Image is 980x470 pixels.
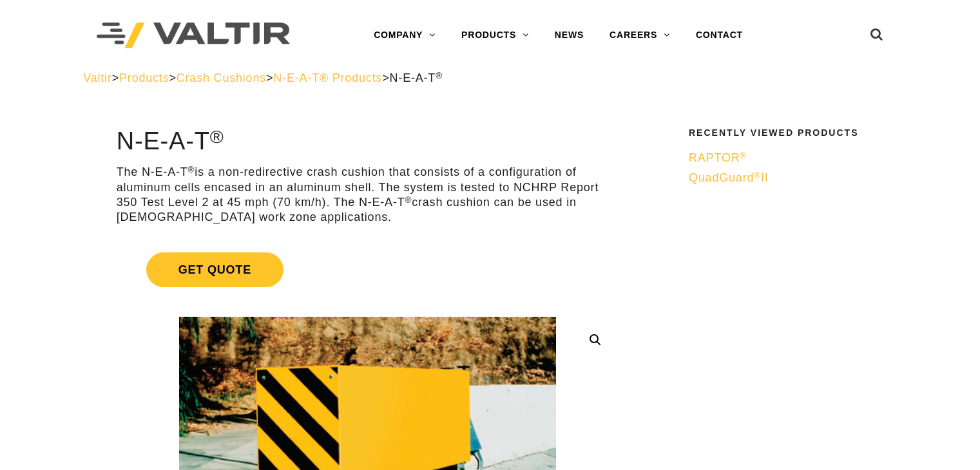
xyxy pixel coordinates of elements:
[689,171,769,184] span: QuadGuard II
[683,23,756,48] a: CONTACT
[689,128,889,138] h2: Recently Viewed Products
[146,252,283,287] span: Get Quote
[448,23,542,48] a: PRODUCTS
[689,151,889,165] a: RAPTOR®
[97,23,290,49] img: Valtir
[689,171,889,185] a: QuadGuard®II
[740,151,747,160] sup: ®
[273,71,382,84] a: N-E-A-T® Products
[542,23,597,48] a: NEWS
[83,71,897,86] div: > > > >
[119,71,169,84] a: Products
[117,237,619,303] a: Get Quote
[754,171,761,180] sup: ®
[689,151,747,164] span: RAPTOR
[436,71,443,80] sup: ®
[117,165,619,225] p: The N-E-A-T is a non-redirective crash cushion that consists of a configuration of aluminum cells...
[117,128,619,155] h1: N-E-A-T
[210,126,224,147] sup: ®
[188,165,195,174] sup: ®
[405,195,412,205] sup: ®
[390,71,443,84] span: N-E-A-T
[83,71,111,84] a: Valtir
[177,71,266,84] a: Crash Cushions
[361,23,448,48] a: COMPANY
[597,23,683,48] a: CAREERS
